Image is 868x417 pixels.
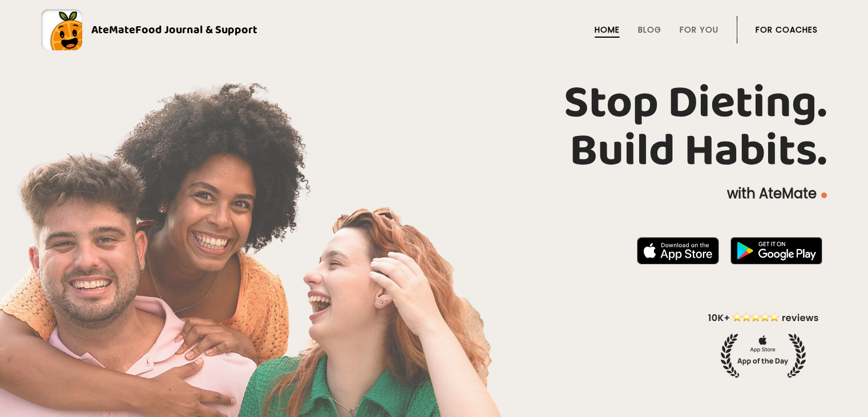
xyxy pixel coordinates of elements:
a: Home [595,25,620,34]
a: For Coaches [756,25,818,34]
div: AteMate [82,21,257,39]
p: with AteMate [41,185,827,203]
img: badge-download-google.png [730,237,822,264]
img: badge-download-apple.svg [637,237,719,264]
a: Blog [638,25,661,34]
a: For You [680,25,718,34]
h1: Stop Dieting. Build Habits. [41,79,827,175]
a: AteMateFood Journal & Support [41,9,827,50]
img: home-hero-appoftheday.png [700,311,827,378]
span: Food Journal & Support [135,21,257,39]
